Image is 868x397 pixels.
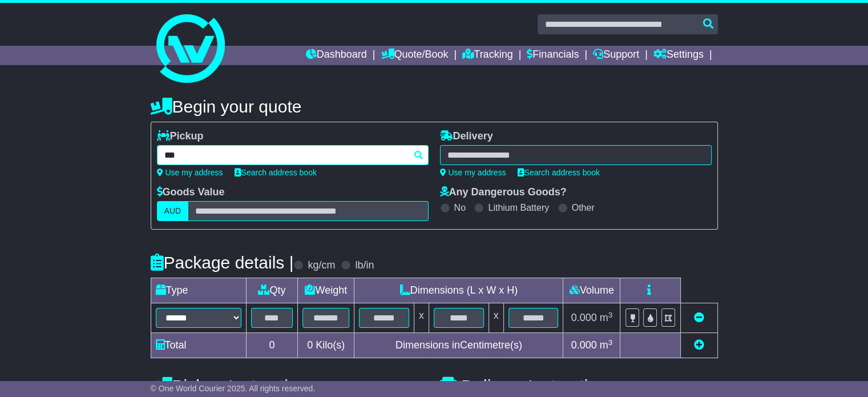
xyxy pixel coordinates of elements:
td: Volume [563,278,620,303]
a: Search address book [235,168,317,177]
span: m [600,339,613,351]
label: No [454,202,466,213]
td: Dimensions (L x W x H) [354,278,563,303]
label: Any Dangerous Goods? [440,186,567,199]
td: 0 [246,333,298,358]
span: m [600,312,613,323]
typeahead: Please provide city [157,145,429,165]
span: © One World Courier 2025. All rights reserved. [151,384,316,393]
td: x [414,303,429,333]
a: Use my address [440,168,506,177]
td: Qty [246,278,298,303]
td: Total [151,333,246,358]
label: Lithium Battery [488,202,549,213]
label: AUD [157,201,189,221]
sup: 3 [608,311,613,319]
td: x [488,303,503,333]
label: Delivery [440,130,493,143]
h4: Delivery Instructions [440,376,718,395]
a: Remove this item [694,312,704,323]
h4: Begin your quote [151,97,718,116]
label: Goods Value [157,186,225,199]
h4: Package details | [151,253,294,272]
a: Add new item [694,339,704,351]
td: Weight [298,278,354,303]
span: 0.000 [571,312,597,323]
label: kg/cm [308,259,335,272]
h4: Pickup Instructions [151,376,429,395]
sup: 3 [608,338,613,347]
label: lb/in [355,259,374,272]
a: Quote/Book [381,46,448,65]
span: 0 [307,339,313,351]
label: Pickup [157,130,204,143]
a: Support [593,46,639,65]
td: Dimensions in Centimetre(s) [354,333,563,358]
a: Dashboard [306,46,367,65]
a: Tracking [462,46,512,65]
span: 0.000 [571,339,597,351]
a: Settings [653,46,704,65]
a: Search address book [518,168,600,177]
a: Financials [527,46,579,65]
td: Kilo(s) [298,333,354,358]
a: Use my address [157,168,223,177]
td: Type [151,278,246,303]
label: Other [572,202,595,213]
